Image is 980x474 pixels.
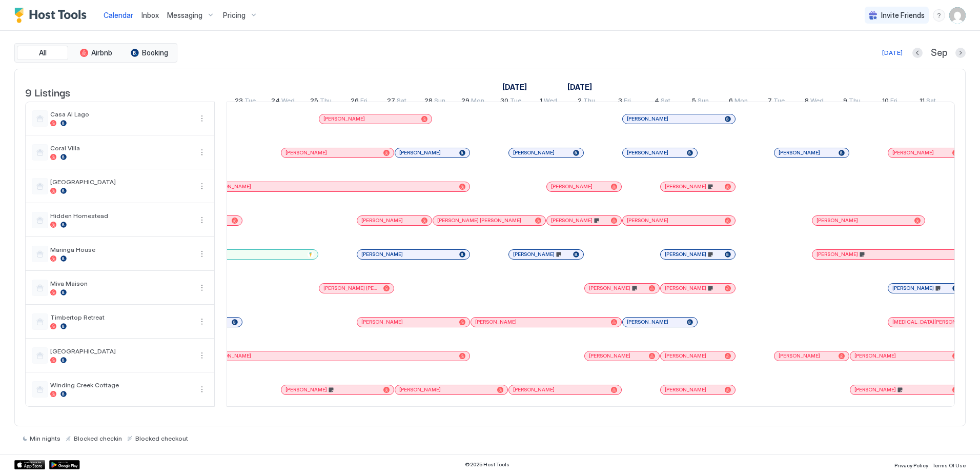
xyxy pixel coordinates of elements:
[70,46,121,60] button: Airbnb
[589,352,630,359] span: [PERSON_NAME]
[465,461,509,468] span: © 2025 Host Tools
[933,9,945,22] div: menu
[196,180,208,192] button: More options
[235,96,243,107] span: 23
[50,178,192,186] span: [GEOGRAPHIC_DATA]
[575,94,598,109] a: October 2, 2025
[689,94,711,109] a: October 5, 2025
[30,434,60,442] span: Min nights
[953,94,978,109] a: October 12, 2025
[50,313,192,321] span: Timbertop Retreat
[399,149,441,156] span: [PERSON_NAME]
[917,94,938,109] a: October 11, 2025
[387,96,395,107] span: 27
[912,48,923,58] button: Previous month
[196,383,208,396] button: More options
[880,94,900,109] a: October 10, 2025
[50,110,192,118] span: Casa Al Lago
[50,280,192,287] span: Miva Maison
[434,96,445,107] span: Sun
[196,315,208,328] button: More options
[849,96,861,107] span: Thu
[510,96,521,107] span: Tue
[882,96,889,107] span: 10
[779,352,820,359] span: [PERSON_NAME]
[661,96,670,107] span: Sat
[655,96,659,107] span: 4
[932,459,966,470] a: Terms Of Use
[627,217,668,224] span: [PERSON_NAME]
[544,96,557,107] span: Wed
[348,94,370,109] a: September 26, 2025
[14,8,91,23] a: Host Tools Logo
[50,212,192,220] span: Hidden Homestead
[196,282,208,294] div: menu
[578,96,582,107] span: 2
[91,48,112,57] span: Airbnb
[17,46,68,60] button: All
[627,319,668,325] span: [PERSON_NAME]
[310,96,318,107] span: 25
[320,96,332,107] span: Thu
[698,96,709,107] span: Sun
[14,460,45,469] a: App Store
[805,96,809,107] span: 8
[397,96,406,107] span: Sat
[210,352,251,359] span: [PERSON_NAME]
[513,386,555,393] span: [PERSON_NAME]
[141,11,159,19] span: Inbox
[475,319,517,325] span: [PERSON_NAME]
[926,96,936,107] span: Sat
[551,217,593,224] span: [PERSON_NAME]
[49,460,80,469] a: Google Play Store
[196,112,208,125] div: menu
[816,251,858,258] span: [PERSON_NAME]
[894,462,928,468] span: Privacy Policy
[167,11,202,20] span: Messaging
[141,10,159,21] a: Inbox
[624,96,631,107] span: Fri
[726,94,750,109] a: October 6, 2025
[196,112,208,125] button: More options
[285,386,327,393] span: [PERSON_NAME]
[537,94,560,109] a: October 1, 2025
[627,149,668,156] span: [PERSON_NAME]
[500,80,529,94] a: September 8, 2025
[360,96,367,107] span: Fri
[665,386,706,393] span: [PERSON_NAME]
[135,434,188,442] span: Blocked checkout
[104,10,133,21] a: Calendar
[665,285,706,291] span: [PERSON_NAME]
[196,315,208,328] div: menu
[583,96,595,107] span: Thu
[500,96,508,107] span: 30
[281,96,295,107] span: Wed
[39,48,47,57] span: All
[765,94,787,109] a: October 7, 2025
[931,47,947,59] span: Sep
[768,96,772,107] span: 7
[271,96,280,107] span: 24
[498,94,524,109] a: September 30, 2025
[361,251,403,258] span: [PERSON_NAME]
[196,214,208,226] div: menu
[196,282,208,294] button: More options
[734,96,748,107] span: Mon
[74,434,122,442] span: Blocked checkin
[729,96,733,107] span: 6
[50,381,192,389] span: Winding Creek Cottage
[894,459,928,470] a: Privacy Policy
[361,319,403,325] span: [PERSON_NAME]
[196,248,208,260] div: menu
[196,180,208,192] div: menu
[196,383,208,396] div: menu
[618,96,622,107] span: 3
[949,7,966,24] div: User profile
[223,11,246,20] span: Pricing
[892,285,934,291] span: [PERSON_NAME]
[773,96,785,107] span: Tue
[540,96,542,107] span: 1
[665,352,706,359] span: [PERSON_NAME]
[124,46,175,60] button: Booking
[955,48,966,58] button: Next month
